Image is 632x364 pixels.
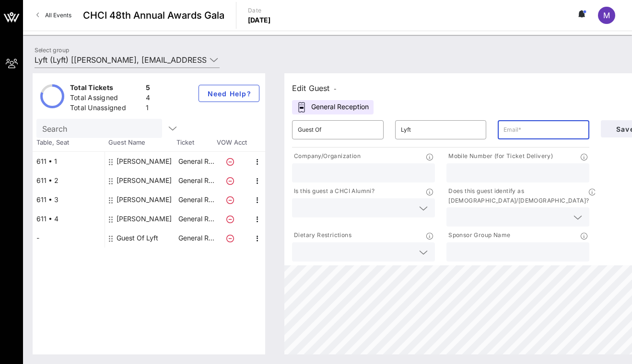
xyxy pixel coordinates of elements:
div: - [33,228,105,248]
p: General R… [177,152,215,171]
div: 1 [146,103,150,115]
span: CHCI 48th Annual Awards Gala [83,8,224,23]
div: 611 • 3 [33,190,105,209]
span: Table, Seat [33,138,105,148]
div: Total Assigned [70,93,142,105]
p: General R… [177,209,215,228]
span: - [334,85,337,92]
label: Select group [35,46,69,54]
p: [DATE] [248,15,271,25]
a: All Events [31,8,77,23]
p: Company/Organization [292,151,361,161]
div: Allison Cullin [117,209,172,228]
span: All Events [45,11,71,19]
p: Does this guest identify as [DEMOGRAPHIC_DATA]/[DEMOGRAPHIC_DATA]? [446,186,589,205]
span: M [603,11,610,20]
div: 4 [146,93,150,105]
p: Mobile Number (for Ticket Delivery) [446,151,553,161]
div: 5 [146,83,150,95]
input: First Name* [298,122,378,137]
div: Total Unassigned [70,103,142,115]
p: General R… [177,171,215,190]
span: VOW Acct [215,138,248,148]
div: 611 • 2 [33,171,105,190]
div: M [598,7,615,24]
p: General R… [177,228,215,248]
span: Ticket [176,138,215,148]
div: General Reception [292,100,374,114]
div: 611 • 4 [33,209,105,228]
p: Date [248,6,271,15]
div: Guest Of Lyft [117,228,158,248]
span: Guest Name [105,138,176,148]
div: Arielle Maffei [117,190,172,209]
div: Jamie Pascal [117,171,172,190]
p: Is this guest a CHCI Alumni? [292,186,375,196]
p: Sponsor Group Name [446,230,510,240]
div: Courtney Temple [117,152,172,171]
span: Need Help? [207,90,251,98]
input: Email* [503,122,584,137]
div: Edit Guest [292,81,337,95]
p: General R… [177,190,215,209]
button: Need Help? [199,85,259,102]
div: Total Tickets [70,83,142,95]
input: Last Name* [401,122,481,137]
div: 611 • 1 [33,152,105,171]
p: Dietary Restrictions [292,230,351,240]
